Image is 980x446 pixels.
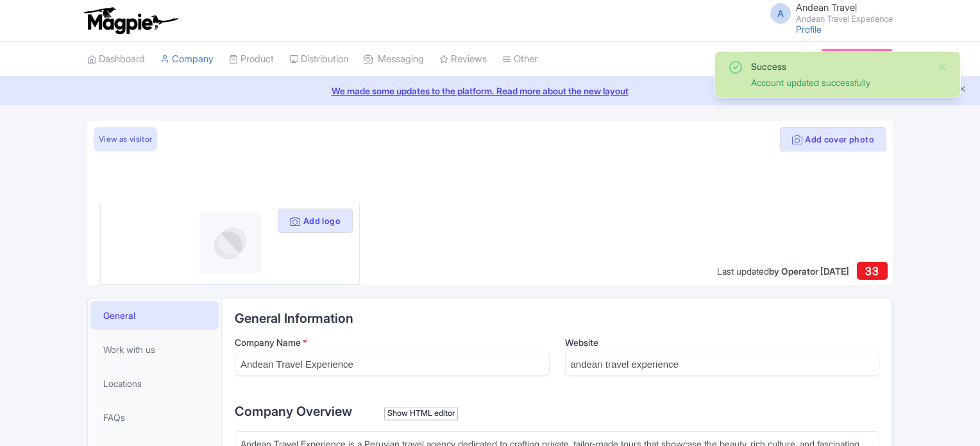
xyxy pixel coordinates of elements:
[278,209,353,233] button: Add logo
[103,309,135,322] span: General
[763,3,893,23] a: A Andean Travel Andean Travel Experience
[87,42,145,77] a: Dashboard
[81,6,180,35] img: logo-ab69f6fb50320c5b225c76a69d11143b.png
[502,42,537,77] a: Other
[769,266,849,277] span: by Operator [DATE]
[565,337,598,348] span: Website
[364,42,424,77] a: Messaging
[90,403,219,432] a: FAQs
[821,49,893,68] a: Subscription
[235,337,301,348] span: Company Name
[8,84,972,98] a: We made some updates to the platform. Read more about the new layout
[751,76,927,89] div: Account updated successfully
[199,212,261,274] img: profile-logo-d1a8e230fb1b8f12adc913e4f4d7365c.png
[235,311,879,325] h2: General Information
[751,60,927,73] div: Success
[958,83,967,98] button: Close announcement
[94,127,157,151] a: View as visitor
[90,335,219,364] a: Work with us
[717,264,849,278] div: Last updated
[796,24,822,35] a: Profile
[796,1,857,13] span: Andean Travel
[90,301,219,330] a: General
[103,411,125,424] span: FAQs
[103,377,142,390] span: Locations
[103,343,155,356] span: Work with us
[439,42,487,77] a: Reviews
[770,3,791,24] span: A
[865,264,879,278] span: 33
[229,42,274,77] a: Product
[289,42,348,77] a: Distribution
[90,369,219,398] a: Locations
[937,60,947,75] button: Close
[235,404,352,419] span: Company Overview
[780,127,886,151] button: Add cover photo
[796,15,893,23] small: Andean Travel Experience
[384,407,458,420] div: Show HTML editor
[160,42,214,77] a: Company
